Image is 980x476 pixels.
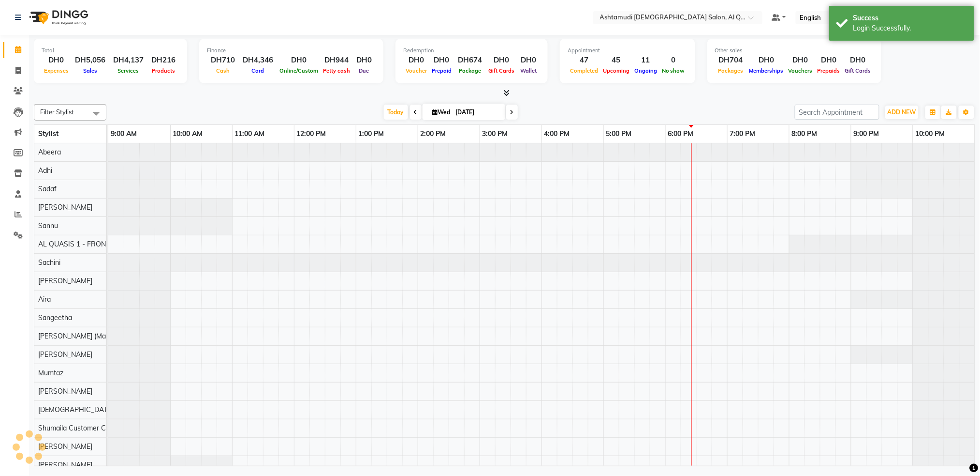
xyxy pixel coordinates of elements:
[321,55,352,66] div: DH944
[632,67,659,74] span: Ongoing
[38,332,157,340] span: [PERSON_NAME] (Manager Accounts)
[38,203,92,212] span: [PERSON_NAME]
[42,55,71,66] div: DH0
[81,67,100,74] span: Sales
[116,67,142,74] span: Services
[715,46,874,55] div: Other sales
[38,350,92,359] span: [PERSON_NAME]
[568,55,600,66] div: 47
[38,313,72,322] span: Sangeetha
[853,23,967,33] div: Login Successfully.
[885,106,919,119] button: ADD NEW
[352,55,376,66] div: DH0
[454,55,486,66] div: DH674
[795,105,879,120] input: Search Appointment
[207,46,376,55] div: Finance
[747,67,786,74] span: Memberships
[357,67,372,74] span: Due
[632,55,659,66] div: 11
[600,55,632,66] div: 45
[429,67,454,74] span: Prepaid
[40,108,74,116] span: Filter Stylist
[38,442,92,451] span: [PERSON_NAME]
[518,67,539,74] span: Wallet
[843,67,874,74] span: Gift Cards
[418,127,449,141] a: 2:00 PM
[239,55,277,66] div: DH4,346
[453,105,501,120] input: 2025-09-03
[42,46,179,55] div: Total
[25,4,91,31] img: logo
[604,127,634,141] a: 5:00 PM
[851,127,882,141] a: 9:00 PM
[843,55,874,66] div: DH0
[853,13,967,23] div: Success
[384,105,408,120] span: Today
[277,67,321,74] span: Online/Custom
[815,67,843,74] span: Prepaids
[403,46,540,55] div: Redemption
[790,127,820,141] a: 8:00 PM
[568,67,600,74] span: Completed
[786,55,815,66] div: DH0
[38,258,60,267] span: Sachini
[38,166,52,175] span: Adhi
[149,67,177,74] span: Products
[38,387,92,396] span: [PERSON_NAME]
[568,46,687,55] div: Appointment
[888,108,916,116] span: ADD NEW
[207,55,239,66] div: DH710
[38,129,59,138] span: Stylist
[480,127,511,141] a: 3:00 PM
[71,55,109,66] div: DH5,056
[38,424,116,432] span: Shumaila Customer Care
[38,295,51,304] span: Aira
[249,67,267,74] span: Card
[233,127,267,141] a: 11:00 AM
[542,127,572,141] a: 4:00 PM
[456,67,483,74] span: Package
[666,127,696,141] a: 6:00 PM
[38,184,57,193] span: Sadaf
[38,405,114,414] span: [DEMOGRAPHIC_DATA]
[321,67,352,74] span: Petty cash
[430,108,453,116] span: Wed
[815,55,843,66] div: DH0
[517,55,540,66] div: DH0
[108,127,139,141] a: 9:00 AM
[747,55,786,66] div: DH0
[38,369,63,377] span: Mumtaz
[109,55,147,66] div: DH4,137
[715,55,747,66] div: DH704
[171,127,205,141] a: 10:00 AM
[38,240,135,248] span: AL QUASIS 1 - FRONT OFFICE
[38,221,58,230] span: Sannu
[38,461,92,469] span: [PERSON_NAME]
[403,67,429,74] span: Voucher
[486,67,517,74] span: Gift Cards
[42,67,71,74] span: Expenses
[728,127,758,141] a: 7:00 PM
[486,55,517,66] div: DH0
[38,276,92,285] span: [PERSON_NAME]
[659,67,687,74] span: No show
[38,148,61,156] span: Abeera
[659,55,687,66] div: 0
[403,55,429,66] div: DH0
[429,55,454,66] div: DH0
[277,55,321,66] div: DH0
[214,67,232,74] span: Cash
[147,55,179,66] div: DH216
[786,67,815,74] span: Vouchers
[356,127,387,141] a: 1:00 PM
[294,127,329,141] a: 12:00 PM
[600,67,632,74] span: Upcoming
[716,67,746,74] span: Packages
[913,127,948,141] a: 10:00 PM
